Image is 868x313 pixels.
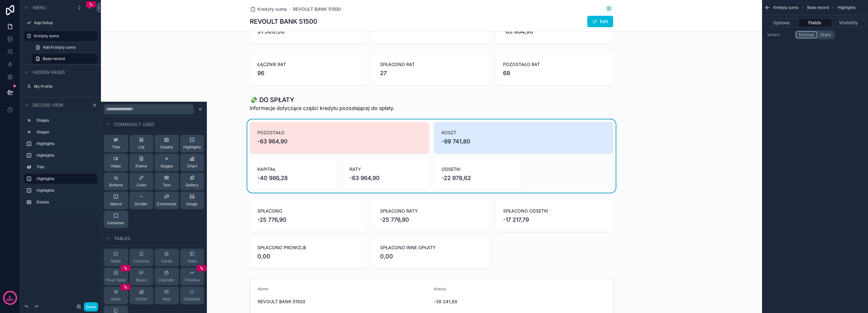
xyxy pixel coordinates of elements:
span: Stages [161,164,173,169]
span: Gallery [185,183,198,188]
a: Add Kredyty suma [32,42,97,52]
button: Title [104,135,128,152]
span: Title [112,145,120,150]
label: Variant [767,32,792,37]
span: Kredyty suma [773,5,798,10]
button: Stats [817,31,834,38]
span: Tables [114,235,130,242]
button: Text [155,172,179,190]
label: Highlights [37,141,92,146]
button: iframe [129,153,154,171]
span: Hidden pages [33,69,65,75]
span: Container [107,220,125,226]
a: REVOULT BANK 51500 [293,6,341,12]
span: Columns [133,259,149,264]
label: Details [37,200,92,205]
button: Charts [129,286,154,304]
span: KAPITAŁ [257,166,329,172]
button: Highlights [180,135,204,152]
button: Video [104,153,128,171]
label: Stages [37,129,92,135]
span: Map [163,297,171,302]
button: Notice [104,191,128,209]
span: Details [161,145,173,150]
span: -89 741,80 [442,137,606,146]
button: Table [180,249,204,266]
a: Base record [32,54,97,64]
label: Highlights [37,153,92,158]
p: days [6,297,14,302]
span: Comments [157,202,176,207]
label: Highlights [37,176,92,181]
button: Pivot Table [104,268,128,285]
span: Base record [807,5,829,10]
span: Image [186,202,197,207]
span: ODSETKI [442,166,513,172]
button: Map [155,286,179,304]
button: Board [129,268,154,285]
span: Timeline [184,278,200,283]
span: Record view [33,102,63,108]
h1: REVOULT BANK 51500 [250,17,317,26]
span: Text [163,183,171,188]
span: Chart [187,164,197,169]
a: Kredyty suma [250,6,287,12]
span: Cards [161,259,172,264]
span: Rows [111,259,121,264]
span: -63 964,90 [349,174,421,183]
span: Base record [43,56,65,61]
button: Divider [129,191,154,209]
span: Calendar [158,278,175,283]
a: App Setup [34,20,93,25]
span: List [138,145,144,150]
p: 5 [9,295,11,301]
button: Gallery [180,172,204,190]
span: Menu [33,4,46,11]
button: Chart [180,153,204,171]
label: Stages [37,118,92,123]
button: Fields [798,18,832,27]
span: Highlights [183,145,201,150]
span: Add Kredyty suma [43,45,76,50]
span: KOSZT [442,129,606,136]
span: Notice [110,202,122,207]
span: Buttons [109,183,123,188]
span: Table [187,259,197,264]
button: Calendar [155,268,179,285]
button: Columns [129,249,154,266]
label: Kredyty suma [34,33,93,39]
span: Pivot Table [106,278,126,283]
div: scrollable content [20,112,101,214]
button: Image [180,191,204,209]
button: Container [104,210,128,228]
button: List [129,135,154,152]
span: -40 986,28 [257,174,329,183]
span: -63 964,90 [257,137,421,146]
span: Links [137,183,146,188]
button: Gantt [104,286,128,304]
button: Checklist [180,286,204,304]
label: My Profile [34,84,93,89]
label: Highlights [37,188,92,193]
button: Rows [104,249,128,266]
button: Edit [587,16,613,27]
span: Board [136,278,147,283]
button: Buttons [104,172,128,190]
span: Highlights [838,5,855,10]
button: Links [129,172,154,190]
button: Options [765,18,798,27]
button: Normal [796,31,817,38]
span: iframe [135,164,147,169]
button: Timeline [180,268,204,285]
label: Title [37,165,92,170]
span: Video [111,164,121,169]
span: POZOSTAŁO [257,129,421,136]
span: Checklist [184,297,200,302]
span: Charts [135,297,147,302]
span: RATY [349,166,421,172]
span: -22 978,62 [442,174,513,183]
span: Commonly used [114,121,154,128]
